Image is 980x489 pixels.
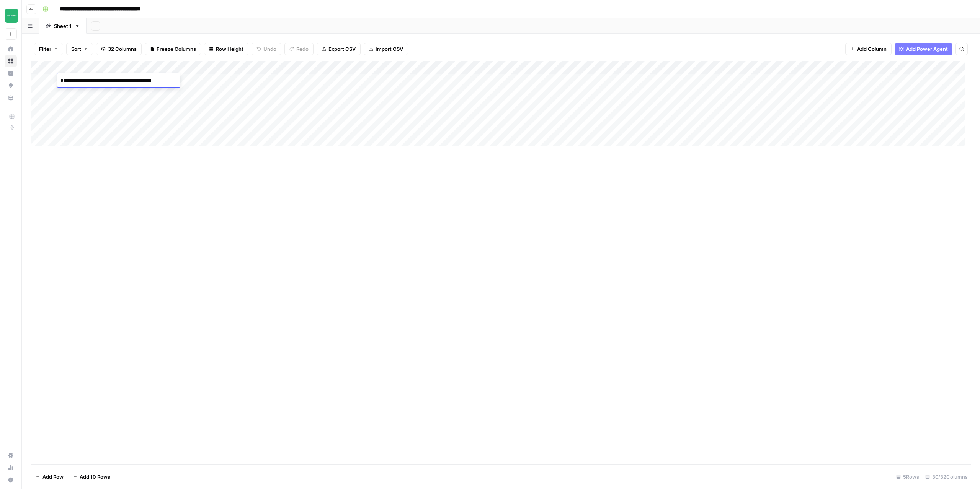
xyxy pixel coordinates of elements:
[845,43,892,55] button: Add Column
[5,67,17,80] a: Insights
[328,45,356,53] span: Export CSV
[5,92,17,104] a: Your Data
[5,55,17,67] a: Browse
[71,45,81,53] span: Sort
[5,449,17,461] a: Settings
[54,22,72,30] div: Sheet 1
[80,473,110,481] span: Add 10 Rows
[5,9,18,23] img: Team Empathy Logo
[5,474,17,486] button: Help + Support
[216,45,243,53] span: Row Height
[5,80,17,92] a: Opportunities
[922,471,971,483] div: 30/32 Columns
[857,45,887,53] span: Add Column
[145,43,201,55] button: Freeze Columns
[284,43,314,55] button: Redo
[96,43,142,55] button: 32 Columns
[68,471,115,483] button: Add 10 Rows
[317,43,361,55] button: Export CSV
[364,43,408,55] button: Import CSV
[108,45,137,53] span: 32 Columns
[263,45,276,53] span: Undo
[31,471,68,483] button: Add Row
[34,43,63,55] button: Filter
[893,471,922,483] div: 5 Rows
[895,43,952,55] button: Add Power Agent
[204,43,248,55] button: Row Height
[5,461,17,474] a: Usage
[66,43,93,55] button: Sort
[252,43,281,55] button: Undo
[906,45,948,53] span: Add Power Agent
[376,45,403,53] span: Import CSV
[39,45,51,53] span: Filter
[39,18,87,34] a: Sheet 1
[5,6,17,25] button: Workspace: Team Empathy
[42,473,64,481] span: Add Row
[5,43,17,55] a: Home
[157,45,196,53] span: Freeze Columns
[296,45,309,53] span: Redo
